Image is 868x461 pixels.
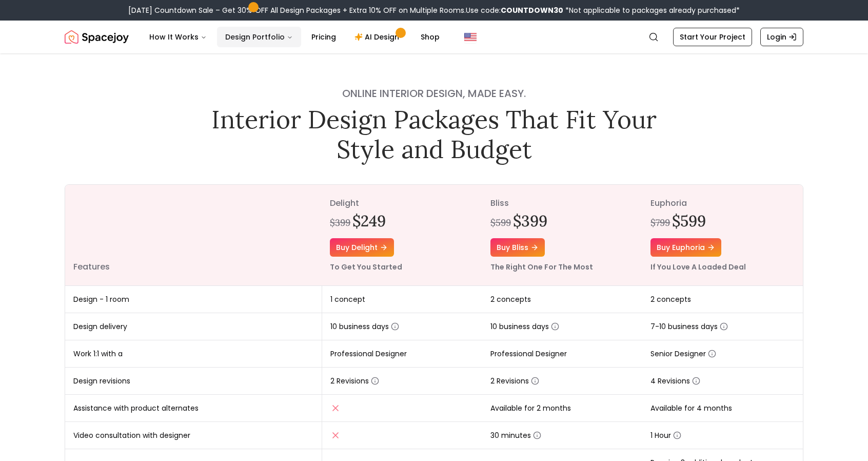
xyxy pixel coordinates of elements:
[330,197,474,209] p: delight
[346,27,410,47] a: AI Design
[65,422,322,449] td: Video consultation with designer
[490,238,545,257] a: Buy bliss
[65,185,322,286] th: Features
[490,216,511,230] div: $599
[490,430,541,440] span: 30 minutes
[650,238,721,257] a: Buy euphoria
[330,376,379,386] span: 2 Revisions
[650,376,700,386] span: 4 Revisions
[650,197,795,209] p: euphoria
[204,105,664,164] h1: Interior Design Packages That Fit Your Style and Budget
[672,212,706,230] h2: $599
[464,31,477,43] img: United States
[65,27,129,47] img: Spacejoy Logo
[65,21,803,53] nav: Global
[466,5,563,15] span: Use code:
[65,395,322,422] td: Assistance with product alternates
[650,216,670,230] div: $799
[650,321,728,332] span: 7-10 business days
[501,5,563,15] b: COUNTDOWN30
[673,28,752,46] a: Start Your Project
[513,212,547,230] h2: $399
[760,28,803,46] a: Login
[650,430,681,440] span: 1 Hour
[650,294,691,304] span: 2 concepts
[352,212,386,230] h2: $249
[482,395,643,422] td: Available for 2 months
[330,262,402,272] small: To Get You Started
[330,321,399,332] span: 10 business days
[141,27,448,47] nav: Main
[217,27,301,47] button: Design Portfolio
[65,313,322,340] td: Design delivery
[490,294,531,304] span: 2 concepts
[490,376,539,386] span: 2 Revisions
[330,238,394,257] a: Buy delight
[490,262,593,272] small: The Right One For The Most
[303,27,344,47] a: Pricing
[490,321,559,332] span: 10 business days
[65,340,322,368] td: Work 1:1 with a
[490,349,567,359] span: Professional Designer
[642,395,803,422] td: Available for 4 months
[330,349,407,359] span: Professional Designer
[490,197,635,209] p: bliss
[65,368,322,395] td: Design revisions
[563,5,740,15] span: *Not applicable to packages already purchased*
[330,294,365,304] span: 1 concept
[330,216,350,230] div: $399
[650,349,716,359] span: Senior Designer
[65,27,129,47] a: Spacejoy
[650,262,746,272] small: If You Love A Loaded Deal
[204,86,664,101] h4: Online interior design, made easy.
[65,286,322,313] td: Design - 1 room
[141,27,215,47] button: How It Works
[128,5,740,15] div: [DATE] Countdown Sale – Get 30% OFF All Design Packages + Extra 10% OFF on Multiple Rooms.
[412,27,448,47] a: Shop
